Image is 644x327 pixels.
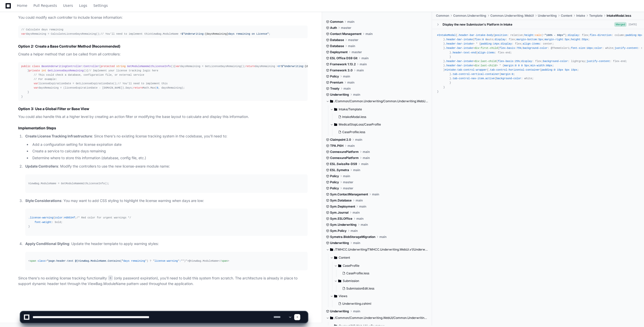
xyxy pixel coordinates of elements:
[330,211,349,215] span: Sym.Journal
[336,129,425,136] button: CaseProfile.less
[330,105,428,113] button: Intake/Template
[443,23,512,27] div: Display the new Submission's Platform in Intake
[515,64,516,67] span: 0
[361,162,368,166] span: main
[629,23,637,26] div: [DATE]
[353,168,360,172] span: main
[28,259,189,262] span: < = ") ? " " "")">
[512,73,513,76] span: 0
[445,68,487,71] span: #intake-tab-control-wrapper
[479,47,498,50] span: :first-child
[348,44,355,48] span: main
[330,235,375,239] span: Symetra.BlobStorageMigration
[571,47,585,50] span: font-size
[330,168,349,172] span: ESL.Symetra
[342,115,366,119] span: IntakeModal.less
[568,34,579,37] span: display
[21,28,305,36] div: daysRemaining = CalculateLicenseDaysRemaining(); ViewBag.ModuleName = ;
[25,134,92,138] strong: Create License Tracking Infrastructure
[25,133,308,139] p: : Since there's no existing license tracking system in the codebase, you'll need to:
[515,60,519,63] span: 25%
[587,60,610,63] span: justify-content
[524,34,534,37] span: height
[281,65,369,68] span: $"Underwriting: days remaining on License"
[571,68,577,71] span: 15px
[330,74,339,78] span: Policy
[557,68,563,71] span: 15px
[221,259,228,262] span: span
[335,99,428,103] span: /Common/Common.Underwriting/Common.Underwriting.WebUI/Underwriting/Content
[347,20,354,24] span: main
[590,34,611,37] span: flex-direction
[482,38,484,41] span: 0
[582,38,588,41] span: 55px
[363,156,370,160] span: main
[18,114,308,120] p: You could also handle this at a higher level by creating an action filter or modifying the base l...
[495,38,505,41] span: display
[343,186,353,190] span: master
[504,64,513,67] span: margin
[77,216,131,219] span: /* Red color for urgent warnings */
[538,14,557,18] span: Underwriting
[561,14,572,18] span: Content
[17,4,27,7] span: Home
[356,217,363,221] span: main
[343,180,353,184] span: master
[334,121,337,128] svg: Directory
[32,65,40,68] span: class
[501,42,512,45] span: display
[347,80,354,85] span: main
[330,50,348,54] span: Deployment
[31,155,308,161] li: Determine where to store this information (database, config file, etc.)
[339,122,381,127] span: MedicalStopLoss/CaseProfile
[30,259,36,262] span: span
[496,77,521,80] span: background-color
[451,73,499,76] span: .tab-control-vertical-container
[118,82,168,85] span: // You'll need to implement this
[359,205,366,209] span: main
[330,62,356,66] span: Framework 1.13.2
[330,254,428,262] button: Content
[338,263,341,269] svg: Directory
[436,14,449,18] span: Common
[342,302,371,306] span: Underwriting.cshtml
[474,38,481,41] span: flex
[278,65,280,68] span: 0
[589,14,603,18] span: Template
[445,64,473,67] span: .header-bar-intake
[28,259,305,263] div: @ViewBag.ModuleName
[330,174,339,178] span: Policy
[154,259,178,262] span: license-warning
[343,264,359,268] span: CaseProfile
[501,73,510,76] span: margin
[18,275,308,287] p: Since there's no existing license tracking functionality (only password expiration), you'll need ...
[34,78,57,81] span: // For example:
[445,60,473,63] span: .header-bar-intake
[47,259,123,262] span: "page-header-text @(ViewBag.ModuleName.Contains("
[495,34,507,37] span: position
[330,292,428,300] button: Views
[330,26,337,30] span: Auth
[342,130,365,134] span: CaseProfile.less
[330,138,351,142] span: Claimpoint 2.0
[546,64,553,67] span: 80px
[481,42,492,45] span: padding
[79,4,87,7] span: Logs
[339,294,347,298] span: Views
[538,38,543,41] span: 5px
[607,14,631,18] span: IntakeModal.less
[336,113,425,120] button: IntakeModal.less
[330,44,344,48] span: Database
[175,65,180,68] span: var
[340,285,425,292] button: SubmissionEdit.less
[21,65,31,68] span: public
[334,262,428,270] button: CaseProfile
[41,69,46,72] span: int
[334,255,337,261] svg: Directory
[348,38,358,42] span: master
[334,293,337,299] svg: Directory
[18,126,308,131] h2: Implementation Steps
[157,86,158,89] span: 0
[531,64,544,67] span: min-width
[35,221,52,224] span: font-weight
